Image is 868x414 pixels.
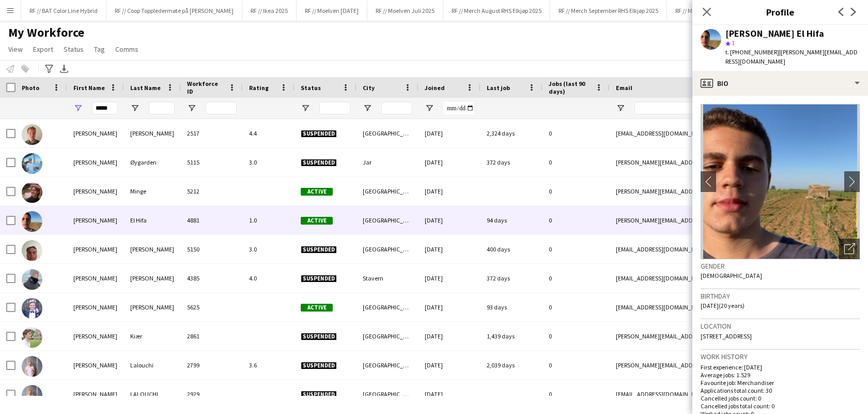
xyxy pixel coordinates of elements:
img: Elias Lalouchi [22,356,42,377]
div: 3.0 [243,235,295,263]
div: [GEOGRAPHIC_DATA] [357,119,419,147]
div: 5150 [181,235,243,263]
div: [GEOGRAPHIC_DATA] [357,351,419,379]
div: [PERSON_NAME] [67,177,124,205]
span: My Workforce [8,25,84,40]
div: 2861 [181,322,243,350]
div: [PERSON_NAME] [67,293,124,321]
span: Active [301,188,333,196]
div: 0 [542,177,610,205]
button: RF // Moelven [DATE] [297,1,367,21]
button: RF // Merch September RHS Elkjøp 2025 [550,1,667,21]
span: First Name [73,84,105,92]
div: Stavern [357,264,419,292]
p: Cancelled jobs count: 0 [701,394,860,402]
div: [DATE] [419,380,481,408]
span: Last Name [130,84,161,92]
button: Open Filter Menu [425,103,434,113]
div: [PERSON_NAME][EMAIL_ADDRESS][DOMAIN_NAME] [610,206,816,234]
p: Average jobs: 1.529 [701,371,860,379]
span: Email [616,84,632,92]
div: [PERSON_NAME] [67,235,124,263]
input: Status Filter Input [319,102,350,114]
div: [DATE] [419,293,481,321]
div: [DATE] [419,322,481,350]
app-action-btn: Export XLSX [58,63,70,75]
div: [DATE] [419,351,481,379]
div: 93 days [481,293,542,321]
input: First Name Filter Input [92,102,118,114]
button: RF // Moelven Juli 2025 [367,1,443,21]
div: 2799 [181,351,243,379]
div: 1,439 days [481,322,542,350]
div: Kiær [124,322,181,350]
span: Tag [94,45,105,54]
span: Suspended [301,275,337,283]
div: [GEOGRAPHIC_DATA] [357,293,419,321]
div: [PERSON_NAME][EMAIL_ADDRESS][DOMAIN_NAME] [610,351,816,379]
img: Elias Irgens [22,269,42,290]
span: Suspended [301,159,337,167]
span: Suspended [301,362,337,369]
span: Joined [425,84,445,92]
div: [DATE] [419,119,481,147]
span: Status [301,84,321,92]
span: 1 [732,39,735,47]
span: City [363,84,375,92]
span: [STREET_ADDRESS] [701,332,752,340]
h3: Gender [701,261,860,271]
span: Comms [115,45,138,54]
span: View [8,45,23,54]
img: Crew avatar or photo [701,104,860,259]
div: 1.0 [243,206,295,234]
img: Elias Fosser Minge [22,182,42,203]
span: Active [301,217,333,225]
a: Comms [111,42,143,56]
img: Elias Bomo Øygarden [22,153,42,174]
button: Open Filter Menu [130,103,139,113]
span: Rating [249,84,269,92]
div: [PERSON_NAME] [67,351,124,379]
div: [PERSON_NAME] [124,119,181,147]
img: Elias Bjørne-Larsen [22,124,42,145]
img: Elias LALOUCHI [22,385,42,406]
div: [PERSON_NAME] [67,119,124,147]
div: LALOUCHI [124,380,181,408]
button: RF // Coop Toppledermøte på [PERSON_NAME] [106,1,242,21]
div: [EMAIL_ADDRESS][DOMAIN_NAME] [610,119,816,147]
div: 4385 [181,264,243,292]
div: [PERSON_NAME] El Hifa [725,29,824,38]
div: 3.0 [243,148,295,176]
div: Øygarden [124,148,181,176]
div: 5115 [181,148,243,176]
div: [GEOGRAPHIC_DATA] [357,322,419,350]
a: Tag [90,42,109,56]
span: Export [33,45,53,54]
a: Export [29,42,57,56]
span: | [PERSON_NAME][EMAIL_ADDRESS][DOMAIN_NAME] [725,48,858,65]
div: 2517 [181,119,243,147]
span: Suspended [301,333,337,341]
p: Cancelled jobs total count: 0 [701,402,860,410]
div: [EMAIL_ADDRESS][DOMAIN_NAME] [610,235,816,263]
span: Suspended [301,130,337,138]
img: Elias Kiær [22,327,42,348]
div: 0 [542,380,610,408]
div: [PERSON_NAME][EMAIL_ADDRESS][DOMAIN_NAME] [610,148,816,176]
div: Minge [124,177,181,205]
div: 0 [542,293,610,321]
div: 0 [542,235,610,263]
div: [PERSON_NAME] [124,293,181,321]
div: 2929 [181,380,243,408]
div: 5212 [181,177,243,205]
div: 0 [542,206,610,234]
div: 0 [542,264,610,292]
div: 400 days [481,235,542,263]
span: Workforce ID [187,80,224,95]
div: 2,324 days [481,119,542,147]
h3: Location [701,321,860,331]
a: Status [59,42,88,56]
a: View [4,42,27,56]
div: Open photos pop-in [839,239,860,259]
div: [GEOGRAPHIC_DATA] [357,177,419,205]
